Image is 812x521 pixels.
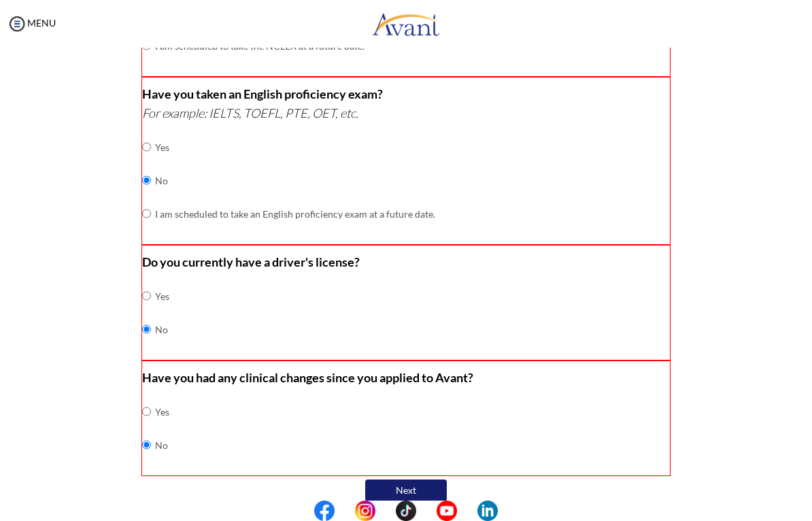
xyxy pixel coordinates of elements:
a: MENU [7,17,56,29]
img: blank.png [457,501,477,521]
td: Yes [155,395,169,428]
img: blank.png [416,501,437,521]
img: icon-menu.png [7,14,27,34]
button: Next [365,480,447,501]
img: logo.png [372,3,440,44]
img: fb.png [314,501,335,521]
img: tt.png [396,501,416,521]
td: No [155,313,169,346]
td: Yes [155,131,435,164]
td: Yes [155,280,169,313]
td: No [155,164,435,197]
img: blank.png [375,501,396,521]
img: in.png [355,501,375,521]
td: I am scheduled to take an English proficiency exam at a future date. [155,197,435,231]
b: Do you currently have a driver's license? [142,254,360,269]
td: No [155,428,169,462]
img: blank.png [335,501,355,521]
img: li.png [477,501,498,521]
img: yt.png [437,501,457,521]
i: For example: IELTS, TOEFL, PTE, OET, etc. [142,105,358,120]
b: Have you had any clinical changes since you applied to Avant? [142,370,473,385]
b: Have you taken an English proficiency exam? [142,86,383,101]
